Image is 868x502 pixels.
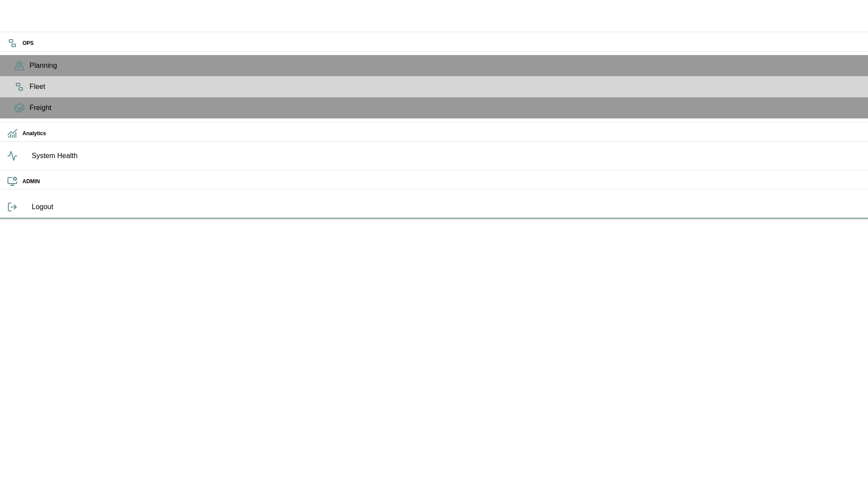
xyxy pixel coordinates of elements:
[22,39,861,48] h6: OPS
[30,81,861,92] span: Fleet
[32,202,861,212] span: Logout
[30,60,861,71] span: Planning
[22,129,861,138] h6: Analytics
[30,103,861,113] span: Freight
[32,151,861,161] span: System Health
[22,177,861,186] h6: ADMIN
